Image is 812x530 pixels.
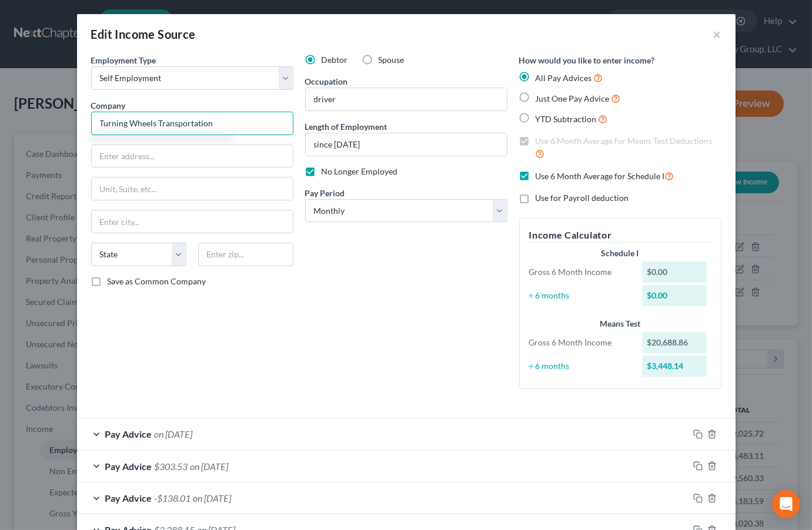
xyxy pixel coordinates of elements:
span: Just One Pay Advice [536,93,610,103]
span: Pay Advice [105,492,152,504]
div: Means Test [529,318,711,330]
label: Length of Employment [305,120,387,133]
div: Edit Income Source [91,26,196,42]
span: All Pay Advices [536,73,592,83]
span: Debtor [322,55,348,65]
span: on [DATE] [193,492,232,504]
span: No Longer Employed [322,166,398,176]
div: Schedule I [529,247,711,259]
span: Spouse [379,55,405,65]
input: Enter address... [92,145,293,167]
span: Save as Common Company [108,276,206,286]
div: $20,688.86 [642,332,707,353]
span: YTD Subtraction [536,114,597,124]
div: Gross 6 Month Income [523,266,637,278]
div: $3,448.14 [642,355,707,377]
button: × [713,27,721,41]
h5: Income Calculator [529,228,711,243]
div: ÷ 6 months [523,360,637,372]
span: Use for Payroll deduction [536,193,629,203]
div: $0.00 [642,285,707,306]
span: Use 6 Month Average for Means Test Deductions [536,136,713,146]
input: -- [306,88,507,110]
span: Use 6 Month Average for Schedule I [536,171,665,181]
input: Enter zip... [198,243,293,266]
input: Enter city... [92,210,293,233]
input: Unit, Suite, etc... [92,177,293,200]
span: Pay Advice [105,461,152,472]
label: Occupation [305,75,348,88]
span: $303.53 [155,461,188,472]
input: Search company by name... [91,112,293,135]
label: How would you like to enter income? [519,54,655,66]
div: Open Intercom Messenger [772,490,800,518]
span: on [DATE] [155,428,193,440]
span: Employment Type [91,55,156,65]
div: $0.00 [642,261,707,283]
span: Pay Period [305,188,345,198]
span: Pay Advice [105,428,152,440]
span: Company [91,100,126,110]
span: -$138.01 [155,492,191,504]
div: Gross 6 Month Income [523,337,637,348]
span: on [DATE] [191,461,229,472]
input: ex: 2 years [306,133,507,156]
div: ÷ 6 months [523,290,637,301]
